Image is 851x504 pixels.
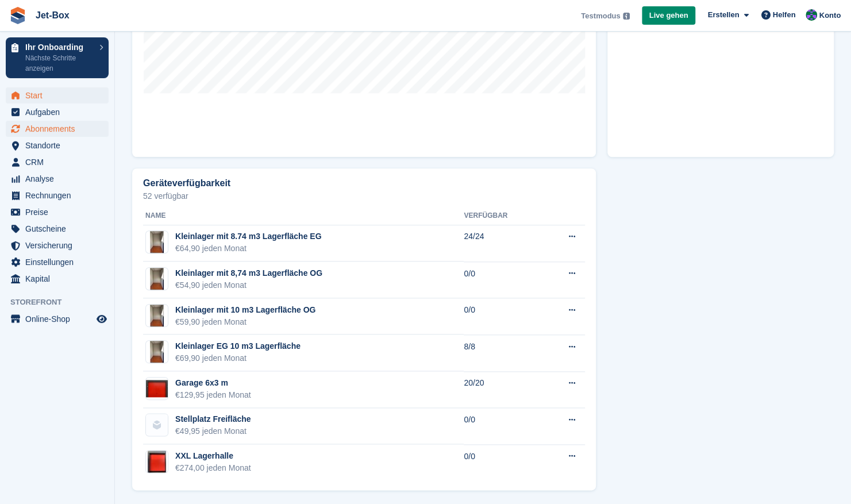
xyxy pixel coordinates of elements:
[25,171,94,187] span: Analyse
[6,87,109,103] a: menu
[175,425,251,437] div: €49,95 jeden Monat
[175,462,251,474] div: €274,00 jeden Monat
[25,204,94,220] span: Preise
[6,137,109,153] a: menu
[6,121,109,137] a: menu
[150,304,164,327] img: Innen-1.jpg
[31,6,74,25] a: Jet-Box
[150,340,164,363] img: Innen-1.jpg
[146,414,168,436] img: blank-unit-type-icon-ffbac7b88ba66c5e286b0e438baccc4b9c83835d4c34f86887a83fc20ec27e7b.svg
[649,10,688,21] span: Live gehen
[148,450,166,473] img: Garage-XXL-au%C3%9Fen-1.jpg
[464,261,542,298] td: 0/0
[25,121,94,137] span: Abonnements
[464,371,542,408] td: 20/20
[806,9,817,21] img: Marie Sophie Walzer
[25,221,94,237] span: Gutscheine
[6,104,109,120] a: menu
[175,413,251,425] div: Stellplatz Freifläche
[10,297,114,308] span: Storefront
[642,6,696,25] a: Live gehen
[25,87,94,103] span: Start
[143,178,230,188] h2: Geräteverfügbarkeit
[25,271,94,287] span: Kapital
[6,271,109,287] a: menu
[6,37,109,78] a: Ihr Onboarding Nächste Schritte anzeigen
[175,230,321,243] div: Kleinlager mit 8.74 m3 Lagerfläche EG
[464,408,542,445] td: 0/0
[6,254,109,270] a: menu
[6,187,109,203] a: menu
[6,154,109,170] a: menu
[175,389,251,401] div: €129,95 jeden Monat
[623,13,630,20] img: icon-info-grey-7440780725fd019a000dd9b08b2336e03edf1995a4989e88bcd33f0948082b44.svg
[6,204,109,220] a: menu
[819,10,841,21] span: Konto
[464,225,542,261] td: 24/24
[6,311,109,327] a: Speisekarte
[175,450,251,462] div: XXL Lagerhalle
[25,53,94,74] p: Nächste Schritte anzeigen
[175,316,315,328] div: €59,90 jeden Monat
[146,380,168,397] img: Garage-rot.jpg
[6,171,109,187] a: menu
[25,104,94,120] span: Aufgaben
[707,9,739,21] span: Erstellen
[95,312,109,326] a: Vorschau-Shop
[464,298,542,335] td: 0/0
[143,207,464,225] th: Name
[464,334,542,371] td: 8/8
[25,154,94,170] span: CRM
[6,237,109,253] a: menu
[175,304,315,316] div: Kleinlager mit 10 m3 Lagerfläche OG
[25,187,94,203] span: Rechnungen
[25,43,94,51] p: Ihr Onboarding
[6,221,109,237] a: menu
[464,444,542,480] td: 0/0
[25,137,94,153] span: Standorte
[25,254,94,270] span: Einstellungen
[150,230,164,253] img: Innen-1.jpg
[143,192,585,200] p: 52 verfügbar
[175,243,321,255] div: €64,90 jeden Monat
[175,377,251,389] div: Garage 6x3 m
[25,311,94,327] span: Online-Shop
[25,237,94,253] span: Versicherung
[773,9,796,21] span: Helfen
[464,207,542,225] th: Verfügbar
[175,267,322,279] div: Kleinlager mit 8,74 m3 Lagerfläche OG
[581,10,620,22] span: Testmodus
[175,340,301,352] div: Kleinlager EG 10 m3 Lagerfläche
[175,279,322,291] div: €54,90 jeden Monat
[150,267,164,290] img: Innen-1.jpg
[9,7,26,24] img: stora-icon-8386f47178a22dfd0bd8f6a31ec36ba5ce8667c1dd55bd0f319d3a0aa187defe.svg
[175,352,301,364] div: €69,90 jeden Monat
